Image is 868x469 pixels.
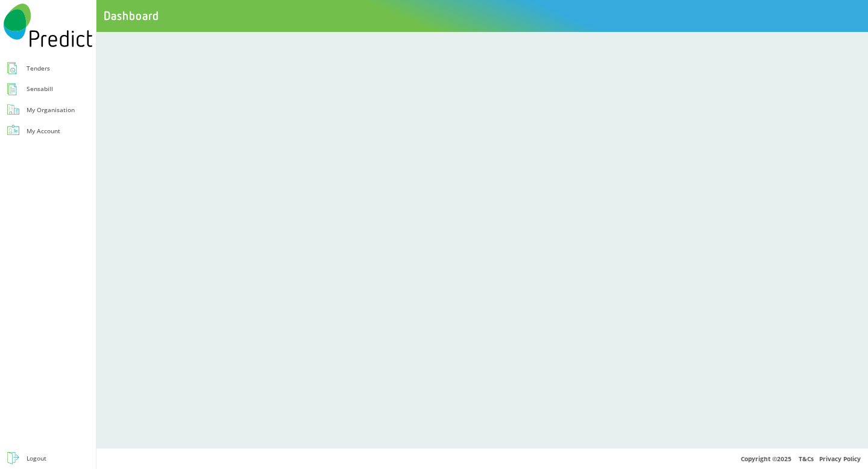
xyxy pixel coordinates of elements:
[4,4,92,47] img: Predict Mobile
[27,104,75,116] div: My Organisation
[799,455,814,463] a: T&Cs
[27,63,50,74] div: Tenders
[96,448,868,469] div: Copyright © 2025
[27,125,60,137] div: My Account
[819,455,861,463] a: Privacy Policy
[27,453,46,464] div: Logout
[27,83,53,95] div: Sensabill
